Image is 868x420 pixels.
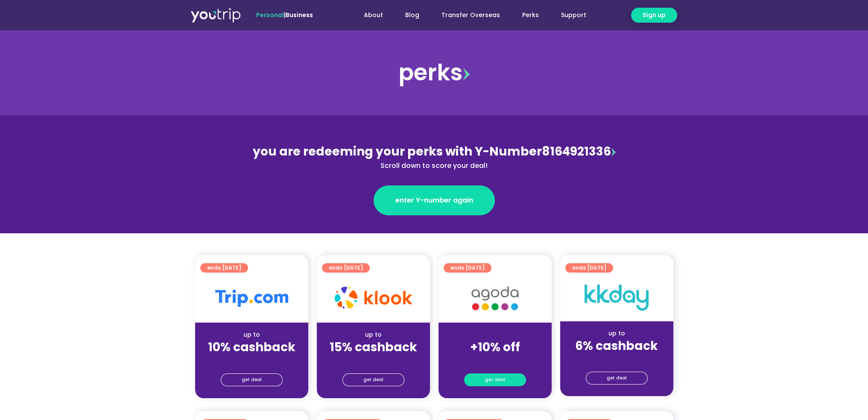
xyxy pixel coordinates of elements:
a: Transfer Overseas [430,7,511,23]
div: (for stays only) [324,355,423,364]
nav: Menu [336,7,597,23]
div: (for stays only) [567,354,666,363]
strong: 10% cashback [208,339,295,355]
span: up to [487,330,503,339]
strong: 15% cashback [330,339,417,355]
strong: +10% off [470,339,520,355]
a: ends [DATE] [200,263,248,273]
a: ends [DATE] [565,263,613,273]
div: up to [324,330,423,339]
span: get deal [242,374,262,386]
div: 8164921336 [249,143,620,171]
span: get deal [363,374,383,386]
span: enter Y-number again [395,195,473,206]
a: Blog [394,7,430,23]
a: About [353,7,394,23]
a: get deal [342,373,404,386]
div: (for stays only) [445,355,545,364]
a: get deal [586,372,648,385]
div: up to [202,330,301,339]
span: get deal [607,372,627,384]
a: enter Y-number again [374,185,495,215]
span: ends [DATE] [329,263,363,273]
a: get deal [464,373,526,386]
div: up to [567,329,666,338]
span: ends [DATE] [207,263,241,273]
strong: 6% cashback [575,338,658,354]
span: you are redeeming your perks with Y-Number [253,143,542,160]
span: get deal [485,374,505,386]
a: ends [DATE] [444,263,491,273]
a: get deal [221,373,283,386]
div: Scroll down to score your deal! [249,161,620,171]
span: ends [DATE] [450,263,485,273]
a: Business [286,11,313,19]
span: ends [DATE] [572,263,606,273]
span: Sign up [643,11,666,20]
a: ends [DATE] [322,263,370,273]
a: Perks [511,7,550,23]
a: Sign up [631,8,677,23]
span: | [256,11,313,19]
a: Support [550,7,597,23]
span: Personal [256,11,284,19]
div: (for stays only) [202,355,301,364]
